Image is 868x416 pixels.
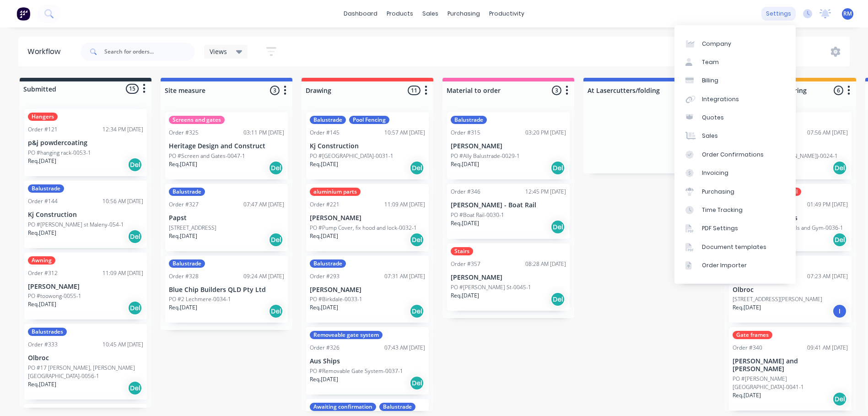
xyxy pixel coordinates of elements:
[243,200,284,209] div: 07:47 AM [DATE]
[169,295,231,303] p: PO #2 Lechmere-0034-1
[169,224,216,232] p: [STREET_ADDRESS]
[310,295,362,303] p: PO #Birkdale-0033-1
[310,286,425,294] p: [PERSON_NAME]
[28,149,91,157] p: PO #hanging rack-0053-1
[807,129,848,137] div: 07:56 AM [DATE]
[451,211,504,219] p: PO #Boat Rail-0030-1
[832,392,847,406] div: Del
[269,232,283,247] div: Del
[24,109,147,176] div: HangersOrder #12112:34 PM [DATE]p&j powdercoatingPO #hanging rack-0053-1Req.[DATE]Del
[674,146,796,164] a: Order Confirmations
[310,367,403,375] p: PO #Removable Gate System-0037-1
[843,10,852,18] span: RM
[550,161,565,175] div: Del
[169,232,197,240] p: Req. [DATE]
[306,112,429,179] div: BalustradePool FencingOrder #14510:57 AM [DATE]Kj ConstructionPO #[GEOGRAPHIC_DATA]-0031-1Req.[DA...
[674,71,796,90] a: Billing
[525,188,566,196] div: 12:45 PM [DATE]
[702,76,718,85] div: Billing
[310,188,361,196] div: aluminium parts
[310,224,417,232] p: PO #Pump Cover, fix hood and lock-0032-1
[451,116,487,124] div: Balustrade
[28,364,143,380] p: PO #17 [PERSON_NAME], [PERSON_NAME][GEOGRAPHIC_DATA]-0056-1
[28,113,58,121] div: Hangers
[702,169,728,177] div: Invoicing
[832,161,847,175] div: Del
[269,304,283,319] div: Del
[28,300,56,308] p: Req. [DATE]
[169,142,284,150] p: Heritage Design and Construct
[729,327,852,411] div: Gate framesOrder #34009:41 AM [DATE][PERSON_NAME] and [PERSON_NAME]PO #[PERSON_NAME][GEOGRAPHIC_D...
[451,152,520,160] p: PO #Ally Balustrade-0029-1
[128,229,142,244] div: Del
[451,142,566,150] p: [PERSON_NAME]
[674,182,796,200] a: Purchasing
[410,232,424,247] div: Del
[104,43,195,61] input: Search for orders...
[451,219,479,227] p: Req. [DATE]
[702,206,743,214] div: Time Tracking
[733,303,761,312] p: Req. [DATE]
[807,344,848,352] div: 09:41 AM [DATE]
[702,58,719,66] div: Team
[128,381,142,395] div: Del
[310,160,338,168] p: Req. [DATE]
[733,286,848,294] p: Olbroc
[702,188,734,196] div: Purchasing
[169,200,199,209] div: Order #327
[243,272,284,281] div: 09:24 AM [DATE]
[410,376,424,390] div: Del
[451,160,479,168] p: Req. [DATE]
[418,7,443,21] div: sales
[306,256,429,323] div: BalustradeOrder #29307:31 AM [DATE][PERSON_NAME]PO #Birkdale-0033-1Req.[DATE]Del
[807,272,848,281] div: 07:23 AM [DATE]
[702,261,747,270] div: Order Importer
[310,116,346,124] div: Balustrade
[384,129,425,137] div: 10:57 AM [DATE]
[28,354,143,362] p: Olbroc
[169,160,197,168] p: Req. [DATE]
[28,157,56,165] p: Req. [DATE]
[102,125,143,134] div: 12:34 PM [DATE]
[702,132,718,140] div: Sales
[28,328,67,336] div: Balustrades
[733,391,761,400] p: Req. [DATE]
[382,7,418,21] div: products
[169,152,245,160] p: PO #Screen and Gates-0047-1
[28,229,56,237] p: Req. [DATE]
[310,403,376,411] div: Awaiting confirmation
[674,127,796,145] a: Sales
[28,139,143,147] p: p&j powdercoating
[24,253,147,320] div: AwningOrder #31211:09 AM [DATE][PERSON_NAME]PO #toowong-0055-1Req.[DATE]Del
[165,184,288,251] div: BalustradeOrder #32707:47 AM [DATE]Papst[STREET_ADDRESS]Req.[DATE]Del
[733,375,848,391] p: PO #[PERSON_NAME][GEOGRAPHIC_DATA]-0041-1
[702,113,724,122] div: Quotes
[674,201,796,219] a: Time Tracking
[28,340,58,349] div: Order #333
[28,184,64,193] div: Balustrade
[102,269,143,277] div: 11:09 AM [DATE]
[447,112,570,179] div: BalustradeOrder #31503:20 PM [DATE][PERSON_NAME]PO #Ally Balustrade-0029-1Req.[DATE]Del
[451,292,479,300] p: Req. [DATE]
[28,380,56,389] p: Req. [DATE]
[102,340,143,349] div: 10:45 AM [DATE]
[451,201,566,209] p: [PERSON_NAME] - Boat Rail
[832,232,847,247] div: Del
[310,129,340,137] div: Order #145
[451,188,480,196] div: Order #346
[733,344,762,352] div: Order #340
[339,7,382,21] a: dashboard
[27,46,65,57] div: Workflow
[16,7,30,21] img: Factory
[832,304,847,319] div: I
[702,95,739,103] div: Integrations
[807,200,848,209] div: 01:49 PM [DATE]
[306,184,429,251] div: aluminium partsOrder #22111:09 AM [DATE][PERSON_NAME]PO #Pump Cover, fix hood and lock-0032-1Req....
[24,181,147,248] div: BalustradeOrder #14410:56 AM [DATE]Kj ConstructionPO #[PERSON_NAME] st Maleny-054-1Req.[DATE]Del
[169,286,284,294] p: Blue Chip Builders QLD Pty Ltd
[210,47,227,56] span: Views
[674,108,796,127] a: Quotes
[733,357,848,373] p: [PERSON_NAME] and [PERSON_NAME]
[243,129,284,137] div: 03:11 PM [DATE]
[28,221,124,229] p: PO #[PERSON_NAME] st Maleny-054-1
